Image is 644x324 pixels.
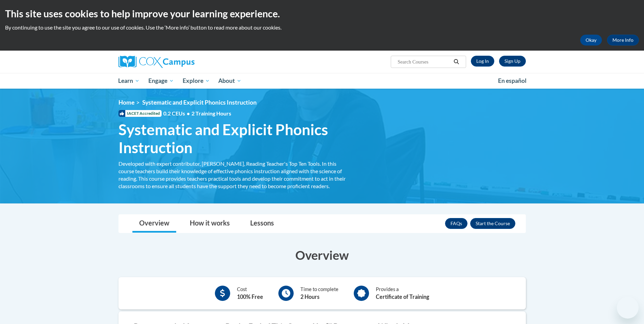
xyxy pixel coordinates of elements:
[118,160,353,190] div: Developed with expert contributor, [PERSON_NAME], Reading Teacher's Top Ten Tools. In this course...
[191,110,231,116] span: 2 Training Hours
[451,58,461,66] button: Search
[237,293,263,300] b: 100% Free
[118,77,140,85] span: Learn
[178,73,214,89] a: Explore
[114,73,144,89] a: Learn
[108,73,536,89] div: Main menu
[580,35,602,46] button: Okay
[300,286,338,301] div: Time to complete
[142,99,257,106] span: Systematic and Explicit Phonics Instruction
[132,215,176,233] a: Overview
[5,7,639,20] h2: This site uses cookies to help improve your learning experience.
[300,293,319,300] b: 2 Hours
[118,56,247,68] a: Cox Campus
[118,99,134,106] a: Home
[183,215,237,233] a: How it works
[494,74,531,88] a: En español
[218,77,241,85] span: About
[498,77,527,84] span: En español
[163,110,231,117] span: 0.2 CEUs
[118,121,353,157] span: Systematic and Explicit Phonics Instruction
[237,286,263,301] div: Cost
[617,297,639,319] iframe: Button to launch messaging window
[118,247,526,264] h3: Overview
[144,73,178,89] a: Engage
[607,35,639,46] a: More Info
[187,110,190,116] span: •
[376,293,429,300] b: Certificate of Training
[471,56,494,67] a: Log In
[445,218,467,229] a: FAQs
[148,77,174,85] span: Engage
[376,286,429,301] div: Provides a
[214,73,246,89] a: About
[470,218,515,229] button: Enroll
[118,110,162,117] span: IACET Accredited
[118,56,195,68] img: Cox Campus
[499,56,526,67] a: Register
[397,58,451,66] input: Search Courses
[5,24,639,31] p: By continuing to use the site you agree to our use of cookies. Use the ‘More info’ button to read...
[243,215,281,233] a: Lessons
[183,77,210,85] span: Explore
